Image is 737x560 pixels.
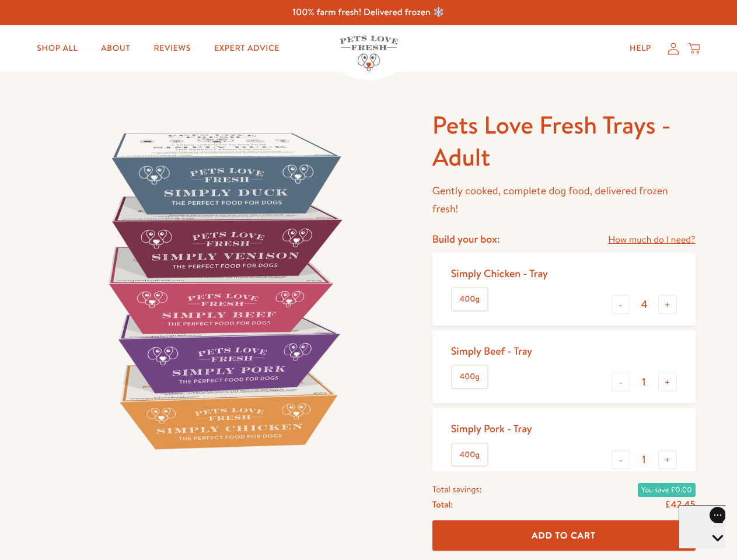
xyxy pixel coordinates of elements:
[92,37,139,60] a: About
[451,267,548,280] div: Simply Chicken - Tray
[620,37,661,60] a: Help
[144,37,200,60] a: Reviews
[451,422,532,435] div: Simply Pork - Tray
[638,483,696,497] span: You save £0.00
[340,36,398,71] img: Pets Love Fresh
[205,37,289,60] a: Expert Advice
[612,295,630,314] button: -
[432,497,453,512] span: Total:
[612,373,630,391] button: -
[452,366,487,388] label: 400g
[665,498,696,511] span: £42.45
[658,373,677,391] button: +
[432,520,696,551] button: Add To Cart
[452,288,487,310] label: 400g
[432,232,500,246] h4: Build your box:
[608,232,695,248] a: How much do I need?
[532,529,596,541] span: Add To Cart
[679,505,725,548] iframe: Gorgias live chat messenger
[451,344,532,358] div: Simply Beef - Tray
[612,450,630,469] button: -
[432,109,696,173] h1: Pets Love Fresh Trays - Adult
[42,109,404,471] img: Pets Love Fresh Trays - Adult
[27,37,87,60] a: Shop All
[658,295,677,314] button: +
[658,450,677,469] button: +
[432,482,482,497] span: Total savings:
[432,182,696,218] p: Gently cooked, complete dog food, delivered frozen fresh!
[452,444,487,466] label: 400g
